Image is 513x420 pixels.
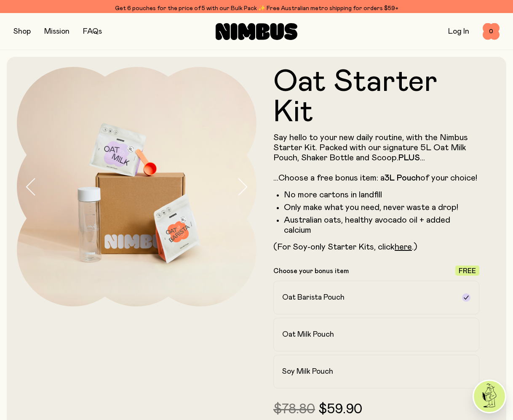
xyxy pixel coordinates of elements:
h1: Oat Starter Kit [273,67,479,128]
h2: Oat Barista Pouch [282,292,345,303]
a: Log In [448,28,469,35]
p: Choose your bonus item [273,267,349,275]
h2: Oat Milk Pouch [282,330,334,340]
strong: PLUS [398,154,420,162]
p: Say hello to your new daily routine, with the Nimbus Starter Kit. Packed with our signature 5L Oa... [273,133,479,183]
a: Mission [44,28,69,35]
p: (For Soy-only Starter Kits, click .) [273,242,479,252]
a: FAQs [83,28,102,35]
li: No more cartons in landfill [284,190,479,200]
span: $59.90 [318,403,362,416]
button: 0 [483,23,500,40]
span: $78.80 [273,403,315,416]
li: Only make what you need, never waste a drop! [284,202,479,213]
strong: Pouch [397,174,420,182]
h2: Soy Milk Pouch [282,367,333,377]
div: Get 6 pouches for the price of 5 with our Bulk Pack ✨ Free Australian metro shipping for orders $59+ [13,3,500,13]
strong: 3L [385,174,395,182]
li: Australian oats, healthy avocado oil + added calcium [284,215,479,235]
span: Free [459,268,476,274]
img: agent [474,381,505,412]
a: here [395,243,412,251]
